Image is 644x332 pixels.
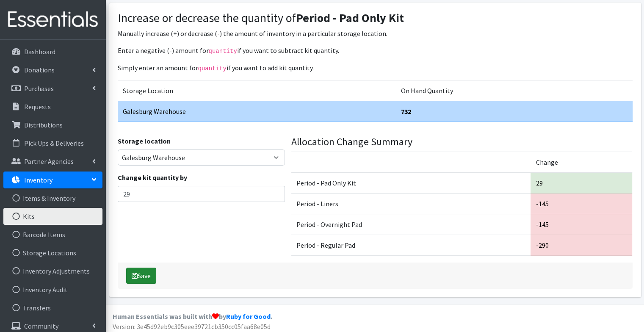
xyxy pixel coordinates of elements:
td: Galesburg Warehouse [118,101,396,122]
p: Pick Ups & Deliveries [24,139,84,147]
code: quantity [209,48,237,55]
img: HumanEssentials [3,6,102,34]
label: Change kit quantity by [118,172,187,183]
span: Version: 3e45d92eb9c305eee39721cb350cc05faa68e05d [113,322,271,331]
td: -145 [531,214,632,235]
strong: Period - Pad Only Kit [296,10,404,25]
p: Community [24,322,58,330]
a: Pick Ups & Deliveries [3,135,102,152]
a: Dashboard [3,43,102,60]
p: Dashboard [24,47,55,56]
a: Barcode Items [3,226,102,243]
label: Storage location [118,136,171,146]
a: Ruby for Good [226,312,271,321]
td: -145 [531,193,632,214]
a: Inventory [3,172,102,188]
p: Enter a negative (-) amount for if you want to subtract kit quantity. [118,45,633,56]
td: Period - Liners [291,193,531,214]
a: Donations [3,61,102,78]
p: Distributions [24,121,63,129]
p: Simply enter an amount for if you want to add kit quantity. [118,63,633,73]
a: Kits [3,208,102,225]
a: Inventory Audit [3,281,102,298]
td: -290 [531,235,632,255]
td: Change [531,152,632,172]
p: Manually increase (+) or decrease (-) the amount of inventory in a particular storage location. [118,28,633,39]
td: 29 [531,172,632,193]
a: Transfers [3,299,102,316]
p: Inventory [24,176,53,184]
a: Partner Agencies [3,153,102,170]
a: Storage Locations [3,244,102,261]
p: Purchases [24,84,54,93]
a: Requests [3,98,102,115]
td: Storage Location [118,80,396,101]
strong: 732 [401,107,411,116]
h4: Allocation Change Summary [291,136,633,148]
p: Donations [24,66,55,74]
a: Purchases [3,80,102,97]
td: Period - Overnight Pad [291,214,531,235]
strong: Human Essentials was built with by . [113,312,272,321]
p: Partner Agencies [24,157,74,166]
a: Inventory Adjustments [3,263,102,279]
p: Requests [24,102,51,111]
h3: Increase or decrease the quantity of [118,11,633,25]
td: Period - Regular Pad [291,235,531,255]
a: Items & Inventory [3,190,102,207]
td: On Hand Quantity [396,80,633,101]
button: Save [126,268,156,284]
a: Distributions [3,116,102,133]
code: quantity [198,65,227,72]
td: Period - Pad Only Kit [291,172,531,193]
